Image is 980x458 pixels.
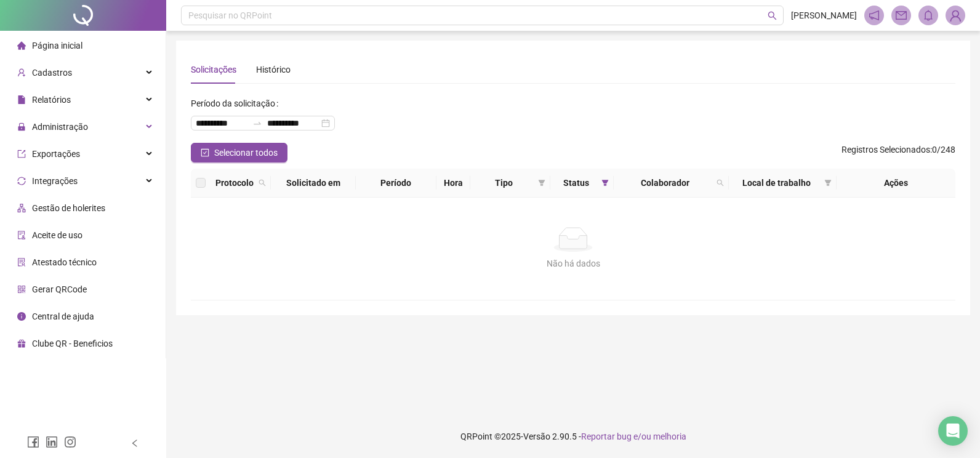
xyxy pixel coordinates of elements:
[256,174,268,192] span: search
[17,204,26,212] span: apartment
[17,95,26,104] span: file
[17,177,26,185] span: sync
[191,63,236,76] div: Solicitações
[191,94,283,113] label: Período da solicitação
[791,9,857,22] span: [PERSON_NAME]
[32,230,82,240] span: Aceite de uso
[27,436,39,448] span: facebook
[191,143,287,163] button: Selecionar todos
[17,123,26,131] span: lock
[46,436,58,448] span: linkedin
[32,339,113,348] span: Clube QR - Beneficios
[32,122,88,132] span: Administração
[17,231,26,239] span: audit
[32,284,87,294] span: Gerar QRCode
[32,257,97,267] span: Atestado técnico
[259,179,266,187] span: search
[17,150,26,158] span: export
[841,143,955,163] span: : 0 / 248
[768,11,777,20] span: search
[555,176,596,190] span: Status
[841,176,950,190] div: Ações
[252,118,262,128] span: swap-right
[252,118,262,128] span: to
[824,179,832,187] span: filter
[271,169,356,198] th: Solicitado em
[256,63,291,76] div: Histórico
[201,148,209,157] span: check-square
[32,95,71,105] span: Relatórios
[32,176,78,186] span: Integrações
[17,258,26,267] span: solution
[938,416,968,446] div: Open Intercom Messenger
[64,436,76,448] span: instagram
[17,312,26,321] span: info-circle
[619,176,712,190] span: Colaborador
[214,146,278,159] span: Selecionar todos
[17,339,26,348] span: gift
[538,179,545,187] span: filter
[599,174,611,192] span: filter
[523,432,550,441] span: Versão
[841,145,930,155] span: Registros Selecionados
[32,149,80,159] span: Exportações
[32,311,94,321] span: Central de ajuda
[131,439,139,448] span: left
[17,285,26,294] span: qrcode
[17,41,26,50] span: home
[536,174,548,192] span: filter
[215,176,254,190] span: Protocolo
[166,415,980,458] footer: QRPoint © 2025 - 2.90.5 -
[32,203,105,213] span: Gestão de holerites
[436,169,470,198] th: Hora
[356,169,436,198] th: Período
[32,41,82,50] span: Página inicial
[32,68,72,78] span: Cadastros
[896,10,907,21] span: mail
[869,10,880,21] span: notification
[17,68,26,77] span: user-add
[475,176,533,190] span: Tipo
[714,174,726,192] span: search
[601,179,609,187] span: filter
[717,179,724,187] span: search
[946,6,965,25] img: 86506
[923,10,934,21] span: bell
[734,176,819,190] span: Local de trabalho
[206,257,941,270] div: Não há dados
[822,174,834,192] span: filter
[581,432,686,441] span: Reportar bug e/ou melhoria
